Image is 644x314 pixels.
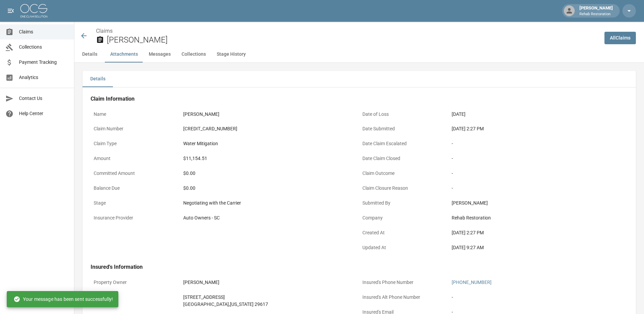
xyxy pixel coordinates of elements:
[183,185,356,192] div: $0.00
[96,28,113,34] a: Claims
[91,264,628,270] h4: Insured's Information
[91,122,180,135] p: Claim Number
[359,226,449,239] p: Created At
[143,46,176,62] button: Messages
[452,244,625,251] div: [DATE] 9:27 AM
[19,28,69,35] span: Claims
[359,276,449,289] p: Insured's Phone Number
[74,46,105,62] button: Details
[359,182,449,195] p: Claim Closure Reason
[91,108,180,121] p: Name
[359,122,449,135] p: Date Submitted
[183,140,356,147] div: Water Mitigation
[107,35,599,45] h2: [PERSON_NAME]
[452,185,625,192] div: -
[82,71,113,87] button: Details
[91,211,180,225] p: Insurance Provider
[91,96,628,102] h4: Claim Information
[91,197,180,210] p: Stage
[359,137,449,150] p: Date Claim Escalated
[14,293,113,305] div: Your message has been sent successfully!
[183,294,356,301] div: [STREET_ADDRESS]
[4,4,18,18] button: open drawer
[19,44,69,51] span: Collections
[19,95,69,102] span: Contact Us
[82,71,636,87] div: details tabs
[105,46,143,62] button: Attachments
[452,155,625,162] div: -
[577,5,616,17] div: [PERSON_NAME]
[579,11,613,17] p: Rehab Restoration
[91,291,180,304] p: Address
[452,294,625,301] div: -
[452,200,625,207] div: [PERSON_NAME]
[452,170,625,177] div: -
[91,167,180,180] p: Committed Amount
[183,301,356,308] div: [GEOGRAPHIC_DATA] , [US_STATE] 29617
[91,137,180,150] p: Claim Type
[359,108,449,121] p: Date of Loss
[96,27,599,35] nav: breadcrumb
[359,167,449,180] p: Claim Outcome
[91,152,180,165] p: Amount
[211,46,251,62] button: Stage History
[452,111,625,118] div: [DATE]
[359,211,449,225] p: Company
[91,182,180,195] p: Balance Due
[19,59,69,66] span: Payment Tracking
[183,111,356,118] div: [PERSON_NAME]
[452,125,625,132] div: [DATE] 2:27 PM
[359,152,449,165] p: Date Claim Closed
[452,229,625,236] div: [DATE] 2:27 PM
[19,74,69,81] span: Analytics
[176,46,211,62] button: Collections
[183,155,356,162] div: $11,154.51
[183,214,356,221] div: Auto Owners - SC
[20,4,47,18] img: ocs-logo-white-transparent.png
[183,200,356,207] div: Negotiating with the Carrier
[452,214,625,221] div: Rehab Restoration
[19,110,69,117] span: Help Center
[359,241,449,254] p: Updated At
[183,125,356,132] div: [CREDIT_CARD_NUMBER]
[359,197,449,210] p: Submitted By
[452,140,625,147] div: -
[452,280,492,285] a: [PHONE_NUMBER]
[183,170,356,177] div: $0.00
[74,46,644,62] div: anchor tabs
[183,279,356,286] div: [PERSON_NAME]
[359,291,449,304] p: Insured's Alt Phone Number
[91,276,180,289] p: Property Owner
[604,32,636,44] a: AllClaims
